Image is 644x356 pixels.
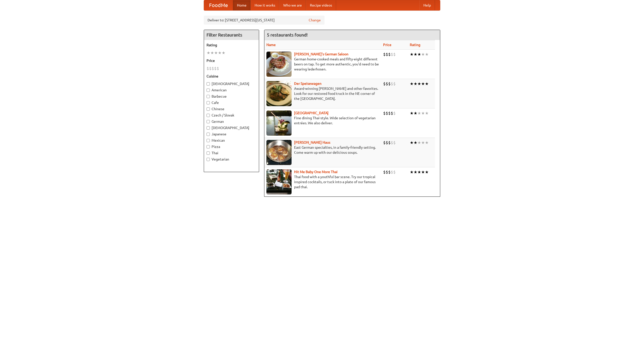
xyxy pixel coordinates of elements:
li: $ [388,81,391,87]
li: ★ [207,50,210,56]
li: ★ [421,81,425,87]
img: babythai.jpg [266,169,292,194]
input: Chinese [207,107,210,111]
p: Thai food with a youthful bar scene. Try our tropical inspired cocktails, or tuck into a plate of... [266,174,379,189]
li: $ [383,110,386,116]
p: Fine dining Thai-style. Wide selection of vegetarian entrées. We also deliver. [266,115,379,126]
li: ★ [425,169,429,175]
a: Hit Me Baby One More Thai [294,170,338,174]
li: $ [386,110,388,116]
a: Name [266,43,276,47]
label: [DEMOGRAPHIC_DATA] [207,125,256,130]
li: $ [214,66,217,71]
a: [PERSON_NAME] Haus [294,140,330,144]
li: $ [393,140,396,145]
h4: Filter Restaurants [204,30,259,40]
li: ★ [425,110,429,116]
li: $ [212,66,214,71]
img: esthers.jpg [266,52,292,77]
img: satay.jpg [266,110,292,136]
li: $ [391,52,393,57]
li: $ [391,169,393,175]
li: ★ [414,81,417,87]
h5: Price [207,58,256,63]
li: ★ [417,169,421,175]
a: FoodMe [204,0,233,10]
li: $ [391,140,393,145]
a: Home [233,0,251,10]
input: Barbecue [207,95,210,98]
label: Barbecue [207,94,256,99]
li: $ [388,169,391,175]
label: American [207,88,256,93]
a: How it works [251,0,279,10]
li: $ [383,52,386,57]
li: $ [383,140,386,145]
li: $ [386,140,388,145]
li: $ [391,110,393,116]
li: ★ [425,52,429,57]
li: ★ [410,110,414,116]
li: ★ [421,169,425,175]
li: ★ [210,50,214,56]
li: $ [388,52,391,57]
input: [DEMOGRAPHIC_DATA] [207,126,210,130]
li: ★ [410,140,414,145]
li: ★ [410,52,414,57]
li: ★ [425,81,429,87]
input: German [207,120,210,123]
label: Pizza [207,144,256,149]
li: ★ [417,110,421,116]
label: [DEMOGRAPHIC_DATA] [207,81,256,86]
label: Cafe [207,100,256,105]
img: speisewagen.jpg [266,81,292,106]
li: $ [393,81,396,87]
li: $ [209,66,212,71]
h5: Rating [207,43,256,48]
input: Vegetarian [207,158,210,161]
li: ★ [425,140,429,145]
li: ★ [417,81,421,87]
label: Czech / Slovak [207,113,256,118]
a: [PERSON_NAME]'s German Saloon [294,52,348,56]
li: ★ [414,52,417,57]
li: ★ [417,140,421,145]
p: German home-cooked meals and fifty-eight different beers on tap. To get more authentic, you'd nee... [266,57,379,72]
li: ★ [222,50,225,56]
div: Deliver to: [STREET_ADDRESS][US_STATE] [204,16,325,25]
li: ★ [421,52,425,57]
label: Vegetarian [207,157,256,162]
a: Help [419,0,435,10]
li: ★ [421,110,425,116]
input: Pizza [207,145,210,148]
li: $ [383,169,386,175]
p: East German specialties, in a family-friendly setting. Come warm up with our delicious soups. [266,145,379,155]
a: Rating [410,43,420,47]
a: Recipe videos [306,0,336,10]
li: ★ [218,50,222,56]
li: ★ [417,52,421,57]
input: Thai [207,151,210,155]
li: $ [388,110,391,116]
input: Japanese [207,133,210,136]
p: Award-winning [PERSON_NAME] and other favorites. Look for our restored food truck in the NE corne... [266,86,379,101]
a: Who we are [279,0,306,10]
input: Mexican [207,139,210,142]
li: $ [386,81,388,87]
li: $ [383,81,386,87]
li: $ [393,169,396,175]
img: kohlhaus.jpg [266,140,292,165]
li: ★ [214,50,218,56]
ng-pluralize: 5 restaurants found! [267,32,308,37]
li: ★ [414,110,417,116]
label: Japanese [207,132,256,137]
input: American [207,89,210,92]
b: Der Speisewagen [294,82,321,86]
label: Thai [207,150,256,155]
label: Mexican [207,138,256,143]
a: Price [383,43,391,47]
li: $ [386,52,388,57]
